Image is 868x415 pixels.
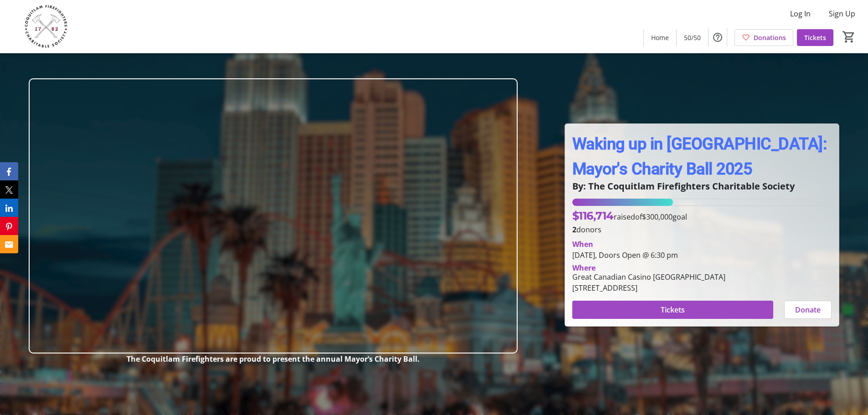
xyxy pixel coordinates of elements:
[572,134,827,179] strong: Waking up in [GEOGRAPHIC_DATA]: Mayor's Charity Ball 2025
[572,282,725,293] div: [STREET_ADDRESS]
[677,29,708,46] a: 50/50
[572,239,593,250] div: When
[572,272,725,282] div: Great Canadian Casino [GEOGRAPHIC_DATA]
[572,181,832,191] p: By: The Coquitlam Firefighters Charitable Society
[790,8,811,19] span: Log In
[822,6,863,21] button: Sign Up
[572,264,596,272] div: Where
[572,208,687,224] p: raised of goal
[572,209,614,222] span: $116,714
[784,301,832,319] button: Donate
[5,4,87,49] img: Coquitlam Firefighters Charitable Society's Logo
[127,354,420,364] strong: The Coquitlam Firefighters are proud to present the annual Mayor’s Charity Ball.
[783,6,818,21] button: Log In
[572,199,832,206] div: 38.904916666666665% of fundraising goal reached
[684,33,701,42] span: 50/50
[642,212,673,222] span: $300,000
[29,78,518,354] img: Campaign CTA Media Photo
[829,8,855,19] span: Sign Up
[572,301,773,319] button: Tickets
[709,28,727,46] button: Help
[841,29,857,45] button: Cart
[651,33,669,42] span: Home
[572,225,576,235] b: 2
[797,29,833,46] a: Tickets
[572,250,832,261] div: [DATE], Doors Open @ 6:30 pm
[754,33,786,42] span: Donations
[644,29,676,46] a: Home
[661,304,685,315] span: Tickets
[804,33,826,42] span: Tickets
[572,224,832,235] p: donors
[734,29,793,46] a: Donations
[795,304,821,315] span: Donate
